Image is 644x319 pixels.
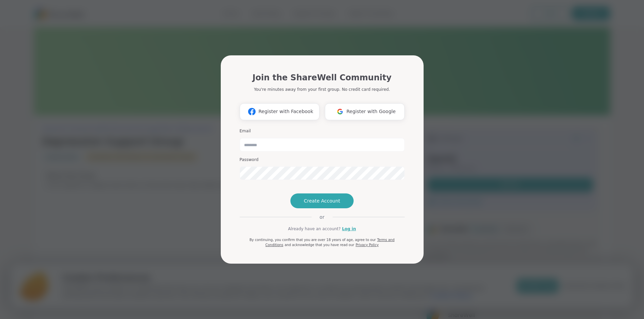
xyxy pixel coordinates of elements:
[258,108,313,115] span: Register with Facebook
[311,214,332,220] span: or
[334,105,347,118] img: ShareWell Logomark
[285,243,354,247] span: and acknowledge that you have read our
[240,157,405,163] h3: Password
[290,193,354,208] button: Create Account
[342,226,356,232] a: Log in
[254,86,390,92] p: You're minutes away from your first group. No credit card required.
[240,128,405,134] h3: Email
[288,226,341,232] span: Already have an account?
[347,108,396,115] span: Register with Google
[245,105,258,118] img: ShareWell Logomark
[356,243,379,247] a: Privacy Policy
[240,103,319,120] button: Register with Facebook
[325,103,405,120] button: Register with Google
[249,238,376,242] span: By continuing, you confirm that you are over 18 years of age, agree to our
[304,197,340,204] span: Create Account
[253,72,391,84] h1: Join the ShareWell Community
